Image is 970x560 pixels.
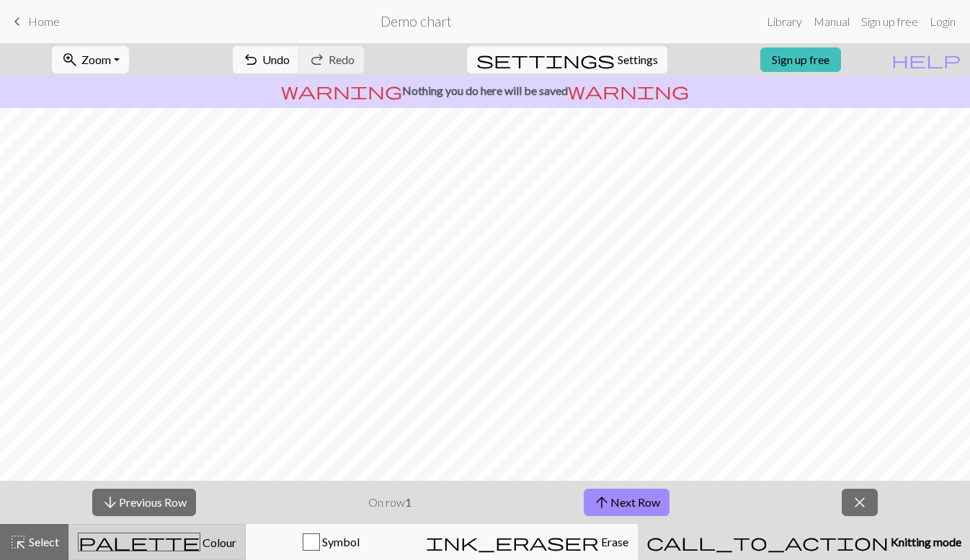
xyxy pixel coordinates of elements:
span: Symbol [320,535,360,548]
span: help [891,50,961,70]
span: Select [27,535,59,548]
button: Next Row [584,489,669,516]
button: Undo [233,46,300,73]
span: undo [242,50,259,70]
span: keyboard_arrow_left [9,12,26,32]
span: Colour [200,536,236,549]
strong: 1 [405,495,411,509]
p: On row [368,494,411,511]
button: SettingsSettings [467,46,667,73]
button: Symbol [246,524,417,560]
button: Knitting mode [638,524,970,560]
span: Zoom [81,53,111,66]
span: close [851,492,868,512]
p: Nothing you do here will be saved [6,82,964,99]
a: Login [924,7,961,36]
span: Undo [262,53,290,66]
a: Library [761,7,808,36]
span: highlight_alt [9,532,27,552]
span: call_to_action [646,532,889,552]
span: Knitting mode [889,535,961,548]
button: Zoom [52,46,129,73]
i: Settings [476,51,615,68]
h2: Demo chart [381,13,452,30]
span: warning [281,81,402,101]
span: settings [476,50,615,70]
button: Colour [68,524,246,560]
button: Erase [417,524,638,560]
span: warning [568,81,689,101]
a: Manual [808,7,855,36]
button: Previous Row [92,489,196,516]
span: arrow_downward [102,492,119,512]
span: arrow_upward [593,492,610,512]
span: Settings [618,51,658,68]
span: ink_eraser [426,532,599,552]
a: Home [9,9,60,34]
span: Home [28,14,60,28]
span: Erase [599,535,628,548]
span: zoom_in [61,50,79,70]
a: Sign up free [760,48,841,72]
a: Sign up free [855,7,924,36]
span: palette [79,532,200,552]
